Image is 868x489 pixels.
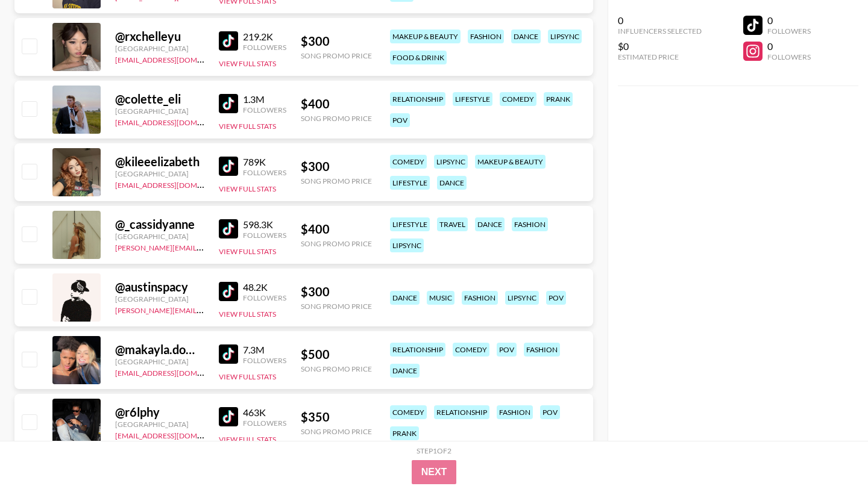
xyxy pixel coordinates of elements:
[301,51,372,60] div: Song Promo Price
[427,291,454,305] div: music
[219,219,238,238] img: TikTok
[115,405,204,420] div: @ r6lphy
[115,420,204,429] div: [GEOGRAPHIC_DATA]
[301,347,372,362] div: $ 500
[434,155,468,169] div: lipsync
[219,31,238,51] img: TikTok
[544,92,573,106] div: prank
[243,419,286,428] div: Followers
[301,96,372,111] div: $ 400
[548,30,582,43] div: lipsync
[243,93,286,105] div: 1.3M
[767,26,811,36] div: Followers
[808,429,854,475] iframe: Drift Widget Chat Controller
[243,231,286,240] div: Followers
[475,217,505,231] div: dance
[243,406,286,419] div: 463K
[115,116,236,127] a: [EMAIL_ADDRESS][DOMAIN_NAME]
[243,219,286,231] div: 598.3K
[618,52,702,61] div: Estimated Price
[767,40,811,52] div: 0
[301,364,372,373] div: Song Promo Price
[390,364,420,378] div: dance
[115,304,294,315] a: [PERSON_NAME][EMAIL_ADDRESS][DOMAIN_NAME]
[219,157,238,176] img: TikTok
[618,40,702,52] div: $0
[540,405,560,419] div: pov
[434,405,489,419] div: relationship
[417,446,451,455] div: Step 1 of 2
[390,238,424,252] div: lipsync
[115,53,236,64] a: [EMAIL_ADDRESS][DOMAIN_NAME]
[115,294,204,304] div: [GEOGRAPHIC_DATA]
[546,291,566,305] div: pov
[115,92,204,107] div: @ colette_eli
[390,92,445,106] div: relationship
[301,410,372,425] div: $ 350
[115,279,204,294] div: @ austinspacy
[115,232,204,241] div: [GEOGRAPHIC_DATA]
[243,43,286,52] div: Followers
[219,247,276,256] button: View Full Stats
[767,52,811,61] div: Followers
[243,281,286,293] div: 48.2K
[500,92,536,106] div: comedy
[115,178,236,190] a: [EMAIL_ADDRESS][DOMAIN_NAME]
[243,168,286,177] div: Followers
[512,217,548,231] div: fashion
[390,176,430,190] div: lifestyle
[115,154,204,169] div: @ kileeelizabeth
[453,92,492,106] div: lifestyle
[505,291,539,305] div: lipsync
[468,30,504,43] div: fashion
[219,310,276,319] button: View Full Stats
[115,29,204,44] div: @ rxchelleyu
[243,31,286,43] div: 219.2K
[219,407,238,426] img: TikTok
[219,122,276,131] button: View Full Stats
[301,302,372,311] div: Song Promo Price
[390,113,410,127] div: pov
[219,435,276,444] button: View Full Stats
[301,114,372,123] div: Song Promo Price
[390,30,461,43] div: makeup & beauty
[301,34,372,49] div: $ 300
[618,26,702,36] div: Influencers Selected
[243,344,286,356] div: 7.3M
[115,357,204,366] div: [GEOGRAPHIC_DATA]
[511,30,541,43] div: dance
[115,107,204,116] div: [GEOGRAPHIC_DATA]
[219,184,276,193] button: View Full Stats
[243,293,286,302] div: Followers
[219,282,238,301] img: TikTok
[243,156,286,168] div: 789K
[301,222,372,237] div: $ 400
[219,59,276,68] button: View Full Stats
[618,14,702,26] div: 0
[412,460,457,484] button: Next
[437,217,468,231] div: travel
[115,217,204,232] div: @ _cassidyanne
[219,372,276,381] button: View Full Stats
[115,342,204,357] div: @ makayla.domagalski1
[115,429,236,440] a: [EMAIL_ADDRESS][DOMAIN_NAME]
[475,155,546,169] div: makeup & beauty
[390,291,420,305] div: dance
[301,159,372,174] div: $ 300
[115,366,236,378] a: [EMAIL_ADDRESS][DOMAIN_NAME]
[243,356,286,365] div: Followers
[462,291,498,305] div: fashion
[115,241,351,252] a: [PERSON_NAME][EMAIL_ADDRESS][PERSON_NAME][DOMAIN_NAME]
[497,405,533,419] div: fashion
[115,44,204,53] div: [GEOGRAPHIC_DATA]
[767,14,811,26] div: 0
[301,427,372,436] div: Song Promo Price
[301,284,372,299] div: $ 300
[524,343,560,357] div: fashion
[390,426,419,440] div: prank
[390,405,427,419] div: comedy
[390,51,447,64] div: food & drink
[219,94,238,113] img: TikTok
[219,344,238,364] img: TikTok
[243,105,286,114] div: Followers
